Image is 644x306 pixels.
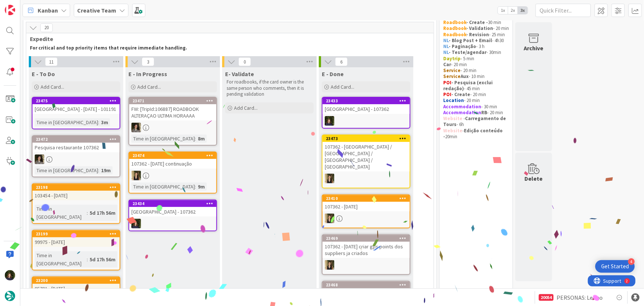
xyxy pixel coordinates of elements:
[32,277,120,293] div: 2320095791 - [DATE]
[466,19,488,25] strong: - Create -
[326,236,410,241] div: 23469
[323,98,410,114] div: 23433[GEOGRAPHIC_DATA] - 107362
[225,70,254,78] span: E- Validate
[461,73,469,79] strong: Aux
[601,263,629,270] div: Get Started
[38,6,58,15] span: Kanban
[443,116,509,128] p: - - 6h
[449,43,476,50] strong: - Paginação
[443,91,451,98] strong: POI
[331,84,354,90] span: Add Card...
[449,37,492,44] strong: - Blog Post + Email
[557,293,603,302] span: PERSONAS: Lenno
[131,135,195,143] div: Time in [GEOGRAPHIC_DATA]
[99,118,110,126] div: 3m
[326,136,410,141] div: 23473
[32,154,120,164] div: MS
[443,103,481,110] strong: Accommodation
[323,195,410,211] div: 23410107362 - [DATE]
[129,104,216,120] div: FW: [TripId:106887] ROADBOOK ALTERAÇAO ULTIMA HORAAAA
[32,277,120,284] div: 23200
[323,142,410,171] div: 107362 - [GEOGRAPHIC_DATA] / [GEOGRAPHIC_DATA] / [GEOGRAPHIC_DATA] / [GEOGRAPHIC_DATA]
[40,23,53,32] span: 20
[322,97,410,129] a: 23433[GEOGRAPHIC_DATA] - 107362MC
[32,230,120,271] a: 2319999975 - [DATE]Time in [GEOGRAPHIC_DATA]:5d 17h 56m
[137,84,161,90] span: Add Card...
[35,251,87,268] div: Time in [GEOGRAPHIC_DATA]
[539,294,554,301] div: 20054
[32,183,120,224] a: 23198103454 - [DATE]Time in [GEOGRAPHIC_DATA]:5d 17h 56m
[498,7,508,14] span: 1x
[32,184,120,200] div: 23198103454 - [DATE]
[443,128,509,140] p: - 20min
[132,153,216,158] div: 23474
[595,260,635,273] div: Open Get Started checklist, remaining modules: 4
[466,31,489,38] strong: - Revision
[32,97,120,129] a: 23475[GEOGRAPHIC_DATA] - [DATE] - 101191Time in [GEOGRAPHIC_DATA]:3m
[323,202,410,211] div: 107362 - [DATE]
[326,282,410,288] div: 23468
[131,219,141,228] img: MC
[132,98,216,103] div: 23471
[326,196,410,201] div: 23410
[129,207,216,217] div: [GEOGRAPHIC_DATA] - 107362
[322,194,410,228] a: 23410107362 - [DATE]SP
[88,255,117,263] div: 5d 17h 56m
[481,109,487,116] strong: RB
[323,235,410,258] div: 23469107362 - [DATE] criar gps points dos suppliers ja criados
[129,152,216,159] div: 23474
[443,74,509,79] p: - 10 min
[323,98,410,104] div: 23433
[98,166,99,174] span: :
[325,214,334,223] img: SP
[32,135,120,177] a: 23472Pesquisa restaurante 107362MSTime in [GEOGRAPHIC_DATA]:19m
[227,79,312,97] p: For roadbooks, if the card owner is the same person who comments, then it is pending validation
[129,123,216,132] div: MS
[32,104,120,114] div: [GEOGRAPHIC_DATA] - [DATE] - 101191
[131,123,141,132] img: MS
[443,20,509,25] p: 30 min
[129,98,216,120] div: 23471FW: [TripId:106887] ROADBOOK ALTERAÇAO ULTIMA HORAAAA
[32,284,120,293] div: 95791 - [DATE]
[16,1,34,10] span: Support
[129,98,216,104] div: 23471
[322,135,410,188] a: 23473107362 - [GEOGRAPHIC_DATA] / [GEOGRAPHIC_DATA] / [GEOGRAPHIC_DATA] / [GEOGRAPHIC_DATA]SP
[443,49,449,55] strong: NL
[234,105,258,111] span: Add Card...
[98,118,99,126] span: :
[195,135,196,143] span: :
[35,154,44,164] img: MS
[443,115,462,122] strong: Website
[77,7,116,14] b: Creative Team
[524,44,544,52] div: Archive
[129,200,216,217] div: 23434[GEOGRAPHIC_DATA] - 107362
[32,136,120,143] div: 23472
[87,255,88,263] span: :
[443,127,462,134] strong: Website
[36,278,120,283] div: 23200
[238,57,251,66] span: 0
[32,98,120,114] div: 23475[GEOGRAPHIC_DATA] - [DATE] - 101191
[32,70,55,78] span: E - To Do
[132,201,216,206] div: 23434
[32,191,120,200] div: 103454 - [DATE]
[323,135,410,142] div: 23473
[443,68,509,74] p: - 20 min
[323,214,410,223] div: SP
[443,97,464,103] strong: Location
[196,183,207,191] div: 9m
[335,57,348,66] span: 6
[628,258,635,265] div: 4
[38,3,40,9] div: 2
[443,56,509,62] p: - 5 min
[32,98,120,104] div: 23475
[5,291,15,301] img: avatar
[443,67,461,74] strong: Service
[449,49,486,55] strong: - Teste/agendar
[323,282,410,288] div: 23468
[32,143,120,152] div: Pesquisa restaurante 107362
[443,43,449,50] strong: NL
[36,231,120,237] div: 23199
[322,70,344,78] span: E - Done
[32,231,120,247] div: 2319999975 - [DATE]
